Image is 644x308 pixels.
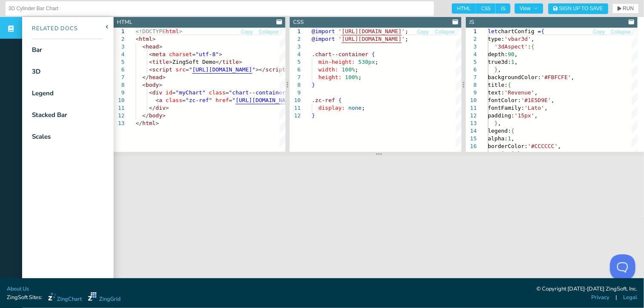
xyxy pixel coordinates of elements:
[312,36,335,42] span: @import
[466,89,477,97] div: 9
[114,43,125,51] div: 3
[149,59,152,65] span: <
[114,156,644,287] iframe: Your browser does not support iframes.
[466,43,477,51] div: 3
[610,254,635,280] iframe: Toggle Customer Support
[176,66,185,73] span: src
[152,51,165,57] span: meta
[114,112,125,120] div: 12
[114,58,125,66] div: 5
[145,82,159,88] span: body
[32,45,42,55] div: Bar
[488,51,508,57] span: depth:
[219,51,222,57] span: >
[339,36,342,42] span: '
[209,89,225,96] span: class
[434,28,455,36] button: Collapse
[312,112,315,119] span: }
[169,59,172,65] span: >
[114,120,125,127] div: 13
[339,28,342,34] span: '
[156,120,159,126] span: >
[593,28,605,36] button: Copy
[165,105,169,111] span: >
[319,66,339,73] span: width:
[372,51,375,57] span: {
[114,89,125,97] div: 9
[362,105,365,111] span: ;
[232,97,236,103] span: "
[593,29,605,34] span: Copy
[488,82,508,88] span: title:
[466,143,477,150] div: 16
[22,25,78,33] div: Related Docs
[520,6,538,11] span: View
[488,143,528,149] span: borderColor:
[192,66,252,73] span: [URL][DOMAIN_NAME]
[541,74,571,80] span: '#FBFCFE'
[342,28,402,34] span: [URL][DOMAIN_NAME]
[495,43,528,50] span: '3dAspect'
[548,151,551,157] span: ,
[531,43,535,50] span: {
[498,120,502,126] span: ,
[504,89,534,96] span: 'Revenue'
[312,51,368,57] span: .chart--container
[290,66,301,74] div: 6
[339,97,342,103] span: {
[165,97,182,103] span: class
[182,97,186,103] span: =
[241,29,253,34] span: Copy
[466,66,477,74] div: 6
[142,120,156,126] span: html
[162,74,166,80] span: >
[348,105,362,111] span: none
[185,97,212,103] span: "zc-ref"
[544,105,548,111] span: ,
[319,105,345,111] span: display:
[149,105,156,111] span: </
[402,36,405,42] span: '
[165,89,172,96] span: id
[342,66,355,73] span: 100%
[290,74,301,81] div: 7
[613,3,639,14] button: RUN
[488,28,498,34] span: let
[558,143,561,149] span: ,
[312,28,335,34] span: @import
[293,18,304,26] div: CSS
[466,35,477,43] div: 2
[236,97,296,103] span: [URL][DOMAIN_NAME]
[359,59,375,65] span: 530px
[504,36,531,42] span: 'vbar3d'
[535,112,538,119] span: ,
[548,3,608,14] button: Sign Up to Save
[152,66,172,73] span: script
[508,51,515,57] span: 90
[535,89,538,96] span: ,
[488,112,515,119] span: padding:
[142,74,149,80] span: </
[355,66,359,73] span: ;
[189,66,192,73] span: "
[466,112,477,120] div: 12
[528,143,558,149] span: '#CCCCCC'
[136,36,139,42] span: <
[290,28,301,35] div: 1
[312,82,315,88] span: }
[466,74,477,81] div: 7
[169,51,192,57] span: charset
[359,74,362,80] span: ;
[402,28,405,34] span: '
[32,132,51,142] div: Scales
[488,135,508,142] span: alpha:
[88,292,120,303] a: ZingGrid
[290,81,301,89] div: 8
[290,58,301,66] div: 5
[511,128,515,134] span: {
[488,89,504,96] span: text:
[531,36,535,42] span: ,
[145,43,159,50] span: head
[469,18,474,26] div: JS
[136,28,165,34] span: <!DOCTYPE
